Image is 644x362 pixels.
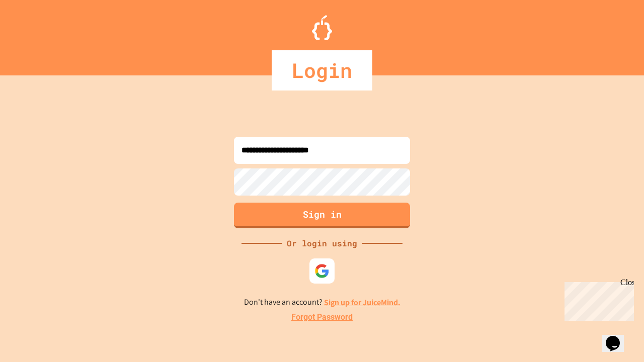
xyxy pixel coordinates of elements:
a: Sign up for JuiceMind. [324,297,400,308]
div: Or login using [282,237,362,249]
button: Sign in [234,203,410,228]
a: Forgot Password [291,311,353,323]
div: Chat with us now!Close [4,4,69,64]
p: Don't have an account? [244,296,400,309]
img: Logo.svg [312,15,332,40]
div: Login [272,50,372,90]
iframe: chat widget [560,278,634,321]
iframe: chat widget [602,322,634,352]
img: google-icon.svg [314,263,330,279]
